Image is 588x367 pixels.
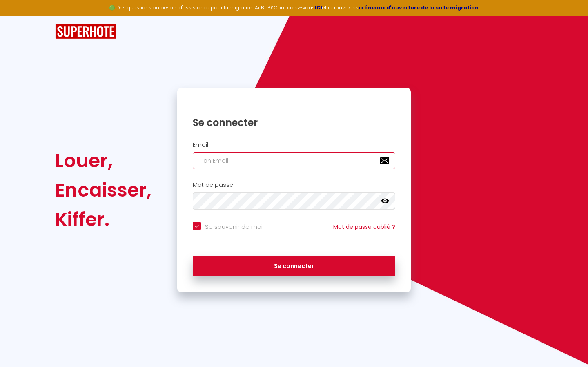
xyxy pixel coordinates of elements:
[55,175,151,205] div: Encaisser,
[193,141,395,148] h2: Email
[333,223,395,231] a: Mot de passe oublié ?
[193,181,395,188] h2: Mot de passe
[55,146,151,175] div: Louer,
[7,3,31,28] button: Ouvrir le widget de chat LiveChat
[359,4,479,11] a: créneaux d'ouverture de la salle migration
[193,256,395,276] button: Se connecter
[193,116,395,129] h1: Se connecter
[315,4,322,11] a: ICI
[55,205,151,234] div: Kiffer.
[193,152,395,169] input: Ton Email
[55,24,116,39] img: SuperHote logo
